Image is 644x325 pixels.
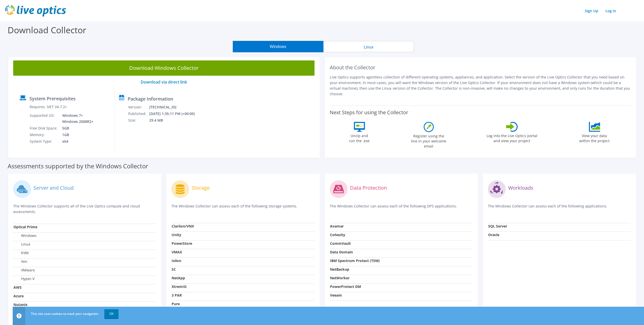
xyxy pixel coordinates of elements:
strong: Azure [13,294,24,298]
strong: Avamar [330,224,344,229]
label: Linux [13,242,30,247]
label: VMware [13,268,35,273]
strong: Cohesity [330,232,345,237]
label: Download Collector [8,24,86,36]
strong: NetApp [172,275,185,280]
td: System Type: [29,138,58,145]
strong: Data Domain [330,250,353,254]
label: Data Protection [350,185,387,190]
label: KVM [13,250,29,255]
a: Download via direct link [141,79,187,85]
strong: Optical Prime [13,224,37,229]
td: Size: [128,117,149,124]
a: Log In [603,7,619,14]
label: Next Steps for using the Collector [330,109,408,116]
label: Unzip and run the .exe [348,132,371,143]
label: Requires .NET V4.7.2+ [30,104,67,109]
a: OK [104,309,119,318]
td: 29.4 MB [149,117,202,124]
td: Windows 7+ Windows 2008R2+ [58,112,94,125]
label: Package Information [128,96,173,101]
strong: NetWorker [330,275,350,280]
p: The Windows Collector can assess each of the following applications. [488,203,631,214]
h2: About the Collector [330,64,631,71]
strong: CommVault [330,241,351,246]
td: 5GB [58,125,94,132]
label: Assessments supported by the Windows Collector [8,164,148,169]
strong: SC [172,267,176,272]
strong: Pure [172,301,180,306]
strong: NetBackup [330,267,349,272]
label: Xen [13,259,27,264]
strong: 3 PAR [172,293,182,298]
strong: Nutanix [13,302,27,307]
strong: Isilon [172,258,181,263]
strong: PowerStore [172,241,192,246]
label: Windows [13,233,37,238]
p: Live Optics supports agentless collection of different operating systems, appliances, and applica... [330,74,631,97]
strong: Unity [172,232,181,237]
a: Download Windows Collector [13,60,315,76]
a: Sign Up [582,7,601,14]
strong: AWS [13,285,22,290]
td: x64 [58,138,94,145]
strong: Clariion/VNX [172,224,194,229]
td: Published: [128,110,149,117]
label: System Prerequisites [29,96,76,101]
td: Supported OS: [29,112,58,125]
td: [DATE] 1:35:11 PM (+00:00) [149,110,202,117]
span: This site uses cookies to track your navigation. [31,312,99,316]
label: Workloads [508,185,533,190]
td: Memory: [29,132,58,138]
img: live_optics_svg.svg [5,5,66,17]
label: Server and Cloud [34,185,74,190]
label: Register using the line in your welcome email [410,132,448,149]
label: Log into the Live Optics portal and view your project [486,132,538,143]
button: Linux [323,41,414,52]
strong: IBM Spectrum Protect (TSM) [330,258,380,263]
td: Version: [128,104,149,110]
td: [TECHNICAL_ID] [149,104,202,110]
td: Free Disk Space: [29,125,58,132]
strong: SQL Server [488,224,507,229]
label: View your data within the project [576,132,613,143]
strong: XtremIO [172,284,187,289]
strong: PowerProtect DM [330,284,361,289]
strong: Veeam [330,293,342,298]
strong: Oracle [488,232,499,237]
td: 1GB [58,132,94,138]
p: The Windows Collector can assess each of the following storage systems. [171,203,314,214]
strong: VMAX [172,250,182,254]
p: The Windows Collector supports all of the Live Optics compute and cloud assessments. [13,203,156,215]
button: Windows [233,41,323,52]
label: Hyper-V [13,276,35,281]
p: The Windows Collector can assess each of the following DPS applications. [330,203,473,214]
label: Storage [192,185,210,190]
